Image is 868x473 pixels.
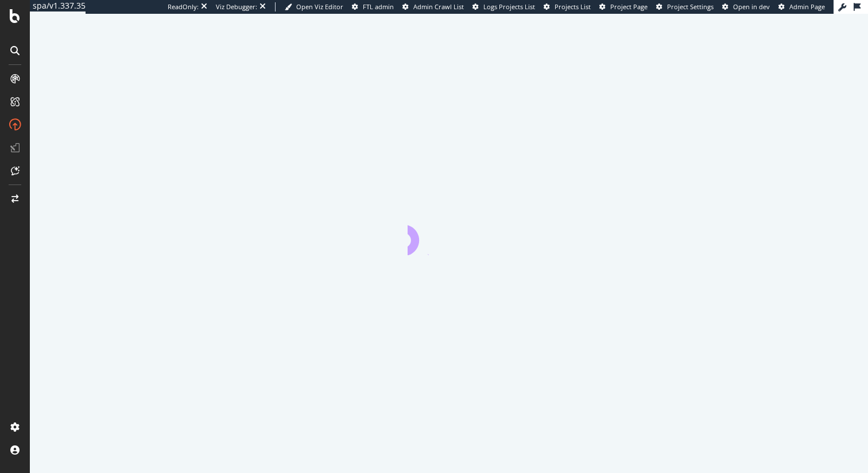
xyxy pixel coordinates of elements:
[599,2,648,11] a: Project Page
[168,2,199,11] div: ReadOnly:
[408,214,490,255] div: animation
[789,2,825,11] span: Admin Page
[413,2,464,11] span: Admin Crawl List
[667,2,714,11] span: Project Settings
[472,2,535,11] a: Logs Projects List
[544,2,591,11] a: Projects List
[296,2,343,11] span: Open Viz Editor
[285,2,343,11] a: Open Viz Editor
[352,2,394,11] a: FTL admin
[656,2,714,11] a: Project Settings
[483,2,535,11] span: Logs Projects List
[402,2,464,11] a: Admin Crawl List
[733,2,770,11] span: Open in dev
[363,2,394,11] span: FTL admin
[722,2,770,11] a: Open in dev
[216,2,257,11] div: Viz Debugger:
[610,2,648,11] span: Project Page
[555,2,591,11] span: Projects List
[778,2,825,11] a: Admin Page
